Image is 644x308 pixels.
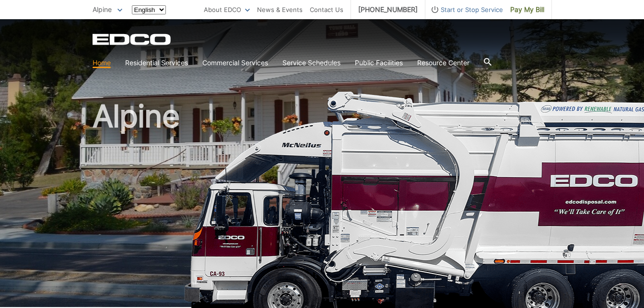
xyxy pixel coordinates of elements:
[282,58,340,68] a: Service Schedules
[355,58,403,68] a: Public Facilities
[93,34,172,45] a: EDCD logo. Return to the homepage.
[204,4,250,15] a: About EDCO
[132,5,166,14] select: Select a language
[310,4,343,15] a: Contact Us
[417,58,469,68] a: Resource Center
[257,4,303,15] a: News & Events
[510,4,544,15] span: Pay My Bill
[93,5,112,13] span: Alpine
[125,58,188,68] a: Residential Services
[202,58,268,68] a: Commercial Services
[93,58,111,68] a: Home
